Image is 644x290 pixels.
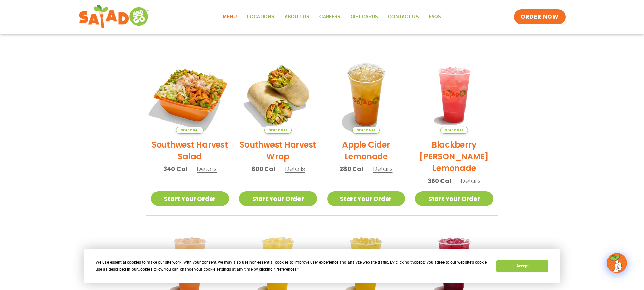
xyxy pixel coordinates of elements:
span: Details [285,165,305,173]
span: Details [197,165,217,173]
a: Start Your Order [327,191,405,206]
div: We use essential cookies to make our site work. With your consent, we may also use non-essential ... [96,259,488,273]
img: Product photo for Southwest Harvest Salad [144,49,236,140]
div: Cookie Consent Prompt [84,249,560,283]
img: wpChatIcon [607,254,626,272]
span: Details [373,165,393,173]
h2: Southwest Harvest Salad [151,139,229,162]
span: Cookie Policy [138,267,162,272]
span: Seasonal [352,127,380,134]
a: FAQs [424,9,446,25]
span: 280 Cal [339,164,363,174]
img: Product photo for Southwest Harvest Wrap [239,56,317,134]
h2: Blackberry [PERSON_NAME] Lemonade [415,139,493,174]
img: new-SAG-logo-768×292 [79,3,150,30]
img: Product photo for Blackberry Bramble Lemonade [415,56,493,134]
span: 360 Cal [428,176,451,185]
a: Start Your Order [151,191,229,206]
a: Locations [242,9,280,25]
span: Details [461,177,481,185]
a: ORDER NOW [514,9,565,24]
a: Contact Us [383,9,424,25]
a: About Us [280,9,314,25]
img: Product photo for Apple Cider Lemonade [327,56,405,134]
h2: Apple Cider Lemonade [327,139,405,162]
span: Preferences [275,267,296,272]
h2: Southwest Harvest Wrap [239,139,317,162]
span: Seasonal [176,127,204,134]
span: Seasonal [440,127,468,134]
nav: Menu [218,9,446,25]
a: Start Your Order [415,191,493,206]
a: GIFT CARDS [345,9,383,25]
span: 340 Cal [163,164,187,174]
span: 800 Cal [251,164,275,174]
a: Careers [314,9,345,25]
a: Start Your Order [239,191,317,206]
a: Menu [218,9,242,25]
button: Accept [496,260,548,272]
span: Seasonal [264,127,292,134]
span: ORDER NOW [521,13,558,21]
